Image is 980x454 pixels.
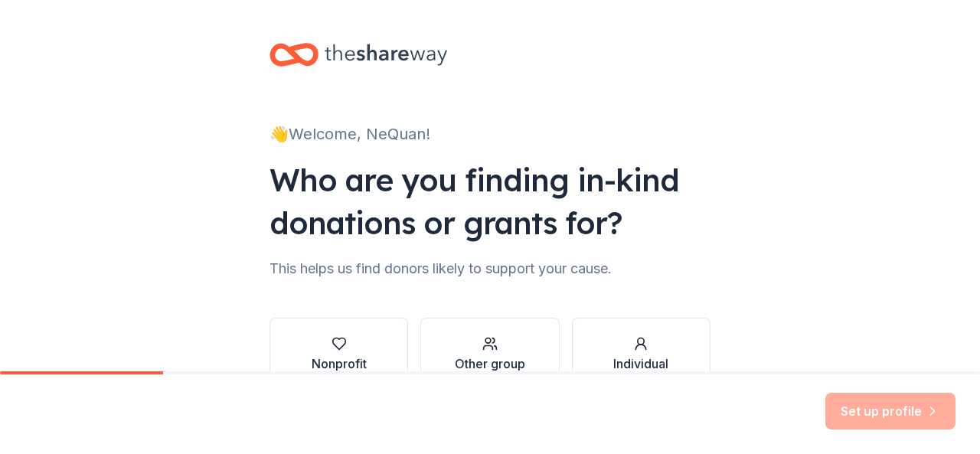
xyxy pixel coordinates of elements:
[312,354,367,373] div: Nonprofit
[572,318,710,391] button: Individual
[420,318,559,391] button: Other group
[613,354,668,373] div: Individual
[455,354,525,373] div: Other group
[269,158,710,244] div: Who are you finding in-kind donations or grants for?
[269,318,408,391] button: Nonprofit
[269,122,710,146] div: 👋 Welcome, NeQuan!
[269,256,710,281] div: This helps us find donors likely to support your cause.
